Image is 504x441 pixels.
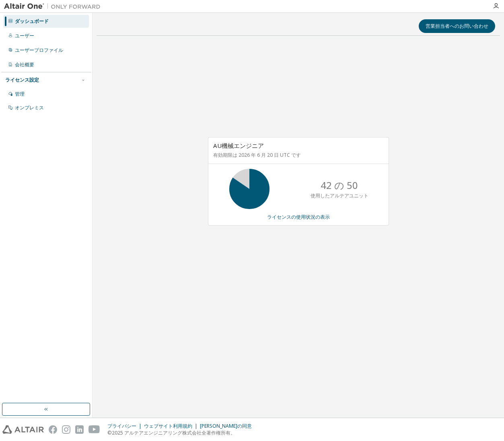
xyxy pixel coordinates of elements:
[112,429,235,436] font: 2025 アルテアエンジニアリング株式会社全著作権所有。
[4,2,105,10] img: アルタイルワン
[213,142,264,150] span: AU機械エンジニア
[144,423,200,429] div: ウェブサイト利用規約
[49,425,57,434] img: facebook.svg
[107,423,144,429] div: プライバシー
[62,425,70,434] img: instagram.svg
[213,152,382,158] p: 有効期限は 2026 年 6 月 20 日 UTC です
[2,425,44,434] img: altair_logo.svg
[88,425,100,434] img: youtube.svg
[15,18,49,25] div: ダッシュボード
[311,192,368,199] p: 使用したアルテアユニット
[321,178,358,192] p: 42 の 50
[15,62,34,68] div: 会社概要
[107,429,257,436] p: ©
[15,47,63,53] div: ユーザープロファイル
[267,213,330,220] a: ライセンスの使用状況の表示
[419,19,495,33] button: 営業担当者へのお問い合わせ
[200,423,257,429] div: [PERSON_NAME]の同意
[75,425,84,434] img: linkedin.svg
[15,105,44,111] div: オンプレミス
[5,77,39,83] div: ライセンス設定
[15,91,25,97] div: 管理
[15,33,34,39] div: ユーザー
